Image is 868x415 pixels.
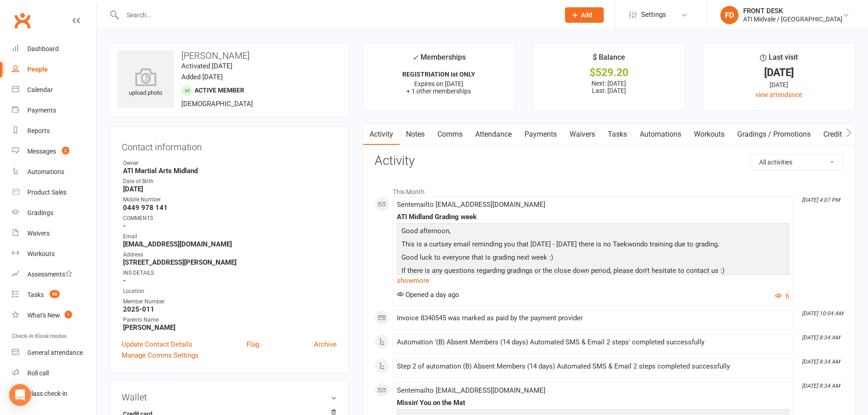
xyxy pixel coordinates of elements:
strong: [DATE] [123,185,337,193]
li: This Month [375,182,843,197]
h3: [PERSON_NAME] [117,51,341,61]
button: 6 [775,291,789,302]
i: [DATE] 8:34 AM [802,383,840,389]
a: Reports [12,121,96,141]
a: Waivers [12,223,96,244]
div: COMMENTS [123,214,337,223]
div: Reports [27,127,50,134]
strong: ATI Martial Arts Midland [123,167,337,175]
span: 1 [65,311,72,318]
div: [DATE] [711,68,847,77]
span: [DEMOGRAPHIC_DATA] [181,100,253,108]
div: [DATE] [711,80,847,90]
a: Calendar [12,80,96,100]
div: General attendance [27,349,83,356]
div: Address [123,251,337,259]
div: Calendar [27,86,53,93]
i: ✓ [412,53,418,62]
p: If there is any questions regarding gradings or the close down period, please don't hesitate to c... [399,265,787,278]
div: Last visit [760,51,798,68]
div: Missin' You on the Mat [397,399,789,407]
div: ATI Midvale / [GEOGRAPHIC_DATA] [743,15,842,23]
div: Step 2 of automation (B) Absent Members (14 days) Automated SMS & Email 2 steps completed success... [397,363,789,370]
div: Open Intercom Messenger [9,384,31,406]
a: Tasks 48 [12,285,96,305]
div: Waivers [27,230,50,237]
a: Payments [12,100,96,121]
span: Opened a day ago [397,291,459,299]
a: Manage Comms Settings [122,350,199,361]
a: Flag [247,339,259,350]
div: Member Number [123,297,337,306]
a: Automations [12,162,96,182]
time: Activated [DATE] [181,62,232,70]
div: $529.20 [541,68,677,77]
a: Activity [363,124,400,145]
strong: REGISTRIATION Ist ONLY [402,71,475,78]
a: Tasks [601,124,633,145]
a: show more [397,274,789,287]
a: Notes [400,124,431,145]
a: Class kiosk mode [12,384,96,404]
a: Workouts [688,124,731,145]
a: Gradings / Promotions [731,124,817,145]
a: Assessments [12,264,96,285]
div: Mobile Number [123,195,337,204]
div: Messages [27,148,56,155]
div: FRONT DESK [743,7,842,15]
strong: - [123,277,337,285]
div: Automations [27,168,64,175]
div: Class check-in [27,390,67,397]
div: Location [123,287,337,296]
a: Update Contact Details [122,339,192,350]
span: + 1 other memberships [406,87,471,95]
div: What's New [27,312,60,319]
div: Assessments [27,271,72,278]
span: Add [581,11,592,19]
strong: - [123,222,337,230]
a: What's New1 [12,305,96,326]
span: Settings [641,5,666,25]
a: view attendance [755,91,802,98]
div: Tasks [27,291,44,298]
a: Waivers [563,124,601,145]
i: [DATE] 4:07 PM [802,197,840,203]
div: Date of Birth [123,177,337,186]
strong: [STREET_ADDRESS][PERSON_NAME] [123,258,337,266]
span: 48 [50,290,60,298]
strong: [PERSON_NAME] [123,323,337,332]
p: Next: [DATE] Last: [DATE] [541,80,677,94]
div: Invoice 8340545 was marked as paid by the payment provider [397,314,789,322]
span: Active member [195,87,244,94]
div: Gradings [27,209,53,216]
a: Product Sales [12,182,96,203]
div: Owner [123,159,337,168]
div: Memberships [412,51,466,68]
div: Payments [27,107,56,114]
div: People [27,66,48,73]
div: ATI Midland Grading week [397,213,789,221]
button: Add [565,7,604,23]
time: Added [DATE] [181,73,223,81]
div: upload photo [117,68,174,98]
a: Gradings [12,203,96,223]
a: Dashboard [12,39,96,59]
div: Workouts [27,250,55,257]
div: Product Sales [27,189,67,196]
a: Workouts [12,244,96,264]
p: Good afternoon, [399,225,787,239]
strong: 0449 978 141 [123,204,337,212]
h3: Activity [375,154,843,168]
p: Good luck to everyone that is grading next week :) [399,252,787,265]
i: [DATE] 8:34 AM [802,359,840,365]
strong: 2025-011 [123,305,337,313]
a: Automations [633,124,688,145]
div: Dashboard [27,45,59,52]
h3: Contact information [122,138,337,152]
span: Expires on [DATE] [414,80,463,87]
div: FD [720,6,739,24]
i: [DATE] 10:04 AM [802,310,843,317]
strong: [EMAIL_ADDRESS][DOMAIN_NAME] [123,240,337,248]
a: General attendance kiosk mode [12,343,96,363]
a: Clubworx [11,9,34,32]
